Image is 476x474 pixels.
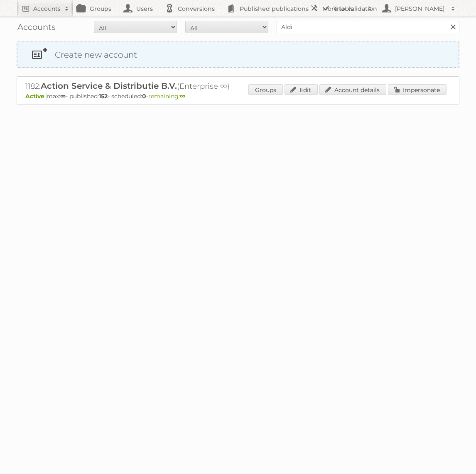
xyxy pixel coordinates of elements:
h2: [PERSON_NAME] [393,5,447,13]
a: Edit [285,84,318,95]
strong: 152 [99,92,108,100]
strong: ∞ [180,92,185,100]
a: Impersonate [388,84,447,95]
span: Active [25,92,47,100]
span: remaining: [148,92,185,100]
strong: ∞ [60,92,66,100]
p: max: - published: - scheduled: - [25,92,451,100]
a: Account details [319,84,386,95]
a: Create new account [17,42,459,67]
h2: Accounts [33,5,61,13]
span: Action Service & Distributie B.V. [41,81,177,91]
strong: 0 [142,92,146,100]
a: Groups [248,84,283,95]
h2: More tools [322,5,364,13]
h2: 1182: (Enterprise ∞) [25,81,316,92]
